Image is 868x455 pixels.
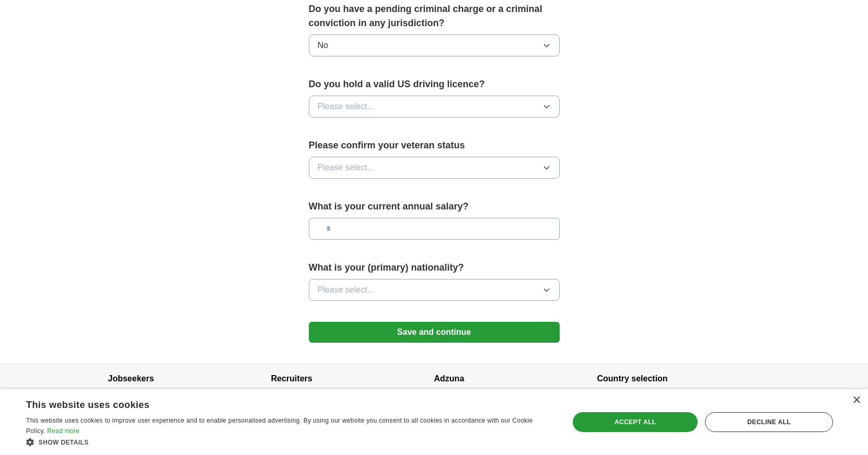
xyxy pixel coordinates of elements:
[318,100,375,113] span: Please select...
[309,138,560,153] label: Please confirm your veteran status
[47,427,79,435] a: Read more, opens a new window
[318,39,328,52] span: No
[26,437,553,447] div: Show details
[309,200,560,214] label: What is your current annual salary?
[318,284,375,296] span: Please select...
[309,77,560,91] label: Do you hold a valid US driving licence?
[852,396,860,404] div: Close
[573,412,698,432] div: Accept all
[309,157,560,179] button: Please select...
[26,417,533,435] span: This website uses cookies to improve user experience and to enable personalised advertising. By u...
[705,412,833,432] div: Decline all
[309,34,560,56] button: No
[26,395,527,411] div: This website uses cookies
[309,2,560,30] label: Do you have a pending criminal charge or a criminal conviction in any jurisdiction?
[318,161,375,174] span: Please select...
[597,364,760,393] h4: Country selection
[309,322,560,343] button: Save and continue
[309,279,560,301] button: Please select...
[309,96,560,118] button: Please select...
[309,261,560,275] label: What is your (primary) nationality?
[39,439,89,446] span: Show details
